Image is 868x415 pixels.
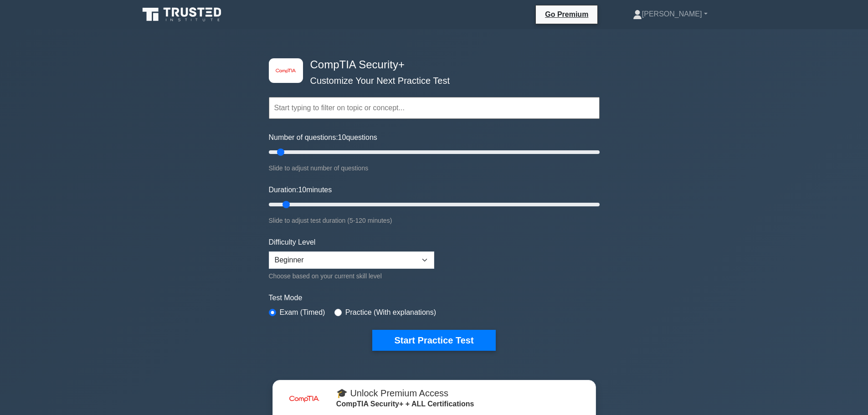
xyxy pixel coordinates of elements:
[269,184,332,195] label: Duration: minutes
[298,186,306,194] span: 10
[372,330,495,351] button: Start Practice Test
[269,163,600,174] div: Slide to adjust number of questions
[269,237,316,248] label: Difficulty Level
[338,133,346,141] span: 10
[539,9,594,20] a: Go Premium
[269,97,600,119] input: Start typing to filter on topic or concept...
[269,132,377,143] label: Number of questions: questions
[345,307,436,318] label: Practice (With explanations)
[280,307,325,318] label: Exam (Timed)
[611,5,729,23] a: [PERSON_NAME]
[269,292,600,303] label: Test Mode
[307,58,555,72] h4: CompTIA Security+
[269,215,600,226] div: Slide to adjust test duration (5-120 minutes)
[269,271,434,282] div: Choose based on your current skill level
